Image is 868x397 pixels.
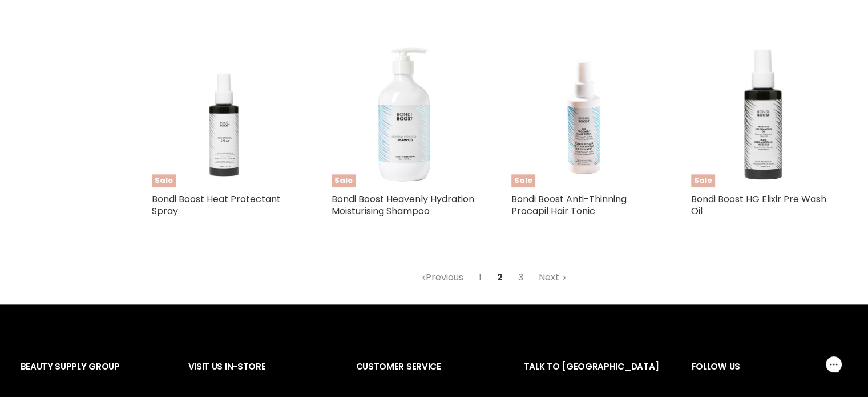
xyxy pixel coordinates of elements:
a: Bondi Boost Heat Protectant Spray [152,193,281,218]
a: 1 [473,267,488,288]
span: Sale [332,174,356,187]
img: Bondi Boost Heavenly Hydration Moisturising Shampoo [332,42,477,187]
a: 3 [512,267,530,288]
a: Next [532,267,573,288]
span: Sale [511,174,535,187]
iframe: Gorgias live chat messenger [811,343,857,386]
a: Bondi Boost HG Elixir Pre Wash OilSale [691,42,837,187]
img: Bondi Boost Heat Protectant Spray [152,42,297,187]
a: Bondi Boost Anti-Thinning Procapil Hair Tonic [511,193,627,218]
span: Sale [152,174,176,187]
a: Bondi Boost Heavenly Hydration Moisturising Shampoo [332,193,474,218]
span: Sale [691,174,715,187]
img: Bondi Boost HG Elixir Pre Wash Oil [691,42,837,187]
a: Bondi Boost HG Elixir Pre Wash Oil [691,193,826,218]
img: Bondi Boost Anti-Thinning Procapil Hair Tonic [511,42,657,187]
a: Bondi Boost Heat Protectant SpraySale [152,42,297,187]
a: Bondi Boost Heavenly Hydration Moisturising ShampooSale [332,42,477,187]
span: 2 [491,267,509,288]
a: Bondi Boost Anti-Thinning Procapil Hair TonicSale [511,42,657,187]
a: Previous [415,267,470,288]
